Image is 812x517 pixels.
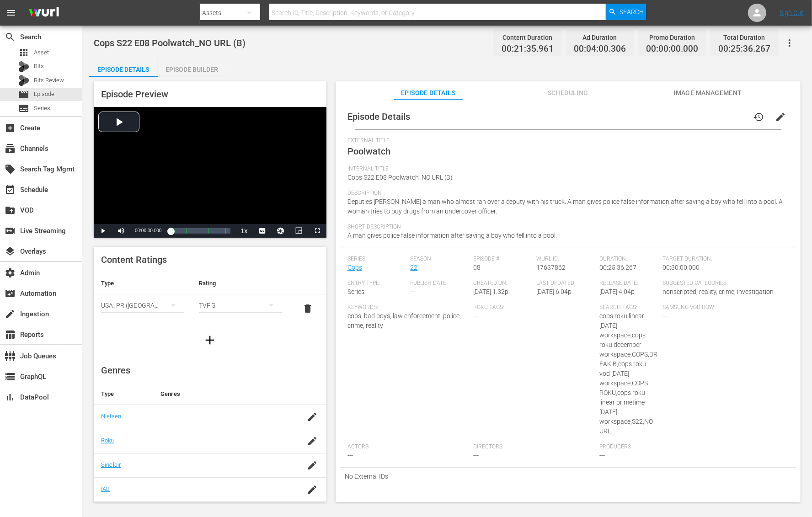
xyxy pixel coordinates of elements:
[718,44,770,54] span: 00:25:36.267
[473,264,481,271] span: 08
[502,31,554,44] div: Content Duration
[473,443,595,451] span: Directors
[101,293,184,318] div: USA_PR ([GEOGRAPHIC_DATA] ([GEOGRAPHIC_DATA]))
[272,224,290,238] button: Jump To Time
[158,59,226,77] button: Episode Builder
[599,288,635,295] span: [DATE] 4:04p
[646,31,698,44] div: Promo Duration
[101,437,114,444] a: Roku
[5,246,16,257] span: Overlays
[112,224,130,238] button: Mute
[536,256,595,263] span: Wurl ID:
[775,112,786,123] span: edit
[94,224,112,238] button: Play
[662,264,700,271] span: 00:30:00.000
[473,312,479,320] span: ---
[536,288,572,295] span: [DATE] 6:04p
[34,90,54,99] span: Episode
[5,7,16,18] span: menu
[94,37,246,48] span: Cops S22 E08 Poolwatch_NO URL (B)
[599,280,658,287] span: Release Date:
[673,87,742,99] span: Image Management
[18,75,29,86] div: Bits Review
[473,256,532,263] span: Episode #:
[662,280,784,287] span: Suggested Categories:
[253,224,272,238] button: Captions
[347,288,364,295] span: Series
[5,371,16,382] span: GraphQL
[473,288,508,295] span: [DATE] 1:32p
[5,123,16,133] span: Create
[308,224,326,238] button: Fullscreen
[606,4,646,20] button: Search
[411,256,469,263] span: Season:
[347,137,784,144] span: External Title
[599,312,657,435] span: cops roku linear [DATE] workspace,cops roku december workspace,COPS,BREAK B,cops roku vod [DATE] ...
[18,103,29,114] span: Series
[473,304,595,311] span: Roku Tags:
[18,47,29,58] span: Asset
[302,303,313,314] span: delete
[534,87,602,99] span: Scheduling
[574,31,626,44] div: Ad Duration
[5,225,16,236] span: Live Streaming
[192,272,289,294] th: Rating
[297,298,319,320] button: delete
[34,104,50,113] span: Series
[5,164,16,175] span: Search Tag Mgmt
[34,76,64,85] span: Bits Review
[18,61,29,72] div: Bits
[646,44,698,54] span: 00:00:00.000
[599,443,721,451] span: Producers
[5,351,16,362] span: Job Queues
[5,267,16,278] span: Admin
[599,264,636,271] span: 00:25:36.267
[780,9,803,16] a: Sign Out
[5,205,16,216] span: VOD
[347,256,406,263] span: Series:
[94,107,326,238] div: Video Player
[101,365,130,376] span: Genres
[347,165,784,173] span: Internal Title
[347,232,557,239] span: A man gives police false information after saving a boy who fell into a pool.
[599,256,658,263] span: Duration:
[94,383,153,405] th: Type
[5,392,16,403] span: DataPool
[536,264,566,271] span: 17637862
[748,106,769,128] button: history
[89,59,158,80] div: Episode Details
[347,452,353,459] span: ---
[101,461,121,468] a: Sinclair
[347,264,362,271] a: Cops
[101,413,121,420] a: Nielsen
[394,87,463,99] span: Episode Details
[753,112,764,123] span: history
[347,443,469,451] span: Actors
[473,280,532,287] span: Created On:
[340,468,796,485] div: No External IDs
[135,228,161,233] span: 00:00:00.000
[599,452,605,459] span: ---
[411,264,418,271] a: 22
[153,383,298,405] th: Genres
[5,143,16,154] span: Channels
[101,254,167,265] span: Content Ratings
[620,4,644,20] span: Search
[34,62,44,71] span: Bits
[199,293,282,318] div: TVPG
[5,329,16,340] span: Reports
[101,485,110,492] a: IAB
[347,190,784,197] span: Description
[574,44,626,54] span: 00:04:00.306
[94,272,192,294] th: Type
[662,256,784,263] span: Target Duration:
[347,198,783,215] span: Deputies [PERSON_NAME] a man who almost ran over a deputy with his truck. A man gives police fals...
[662,288,774,295] span: nonscripted, reality, crime, investigation
[347,146,390,157] span: Poolwatch
[718,31,770,44] div: Total Duration
[5,309,16,320] span: Ingestion
[347,111,410,122] span: Episode Details
[347,280,406,287] span: Entry Type:
[662,304,721,311] span: Samsung VOD Row:
[18,89,29,100] span: Episode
